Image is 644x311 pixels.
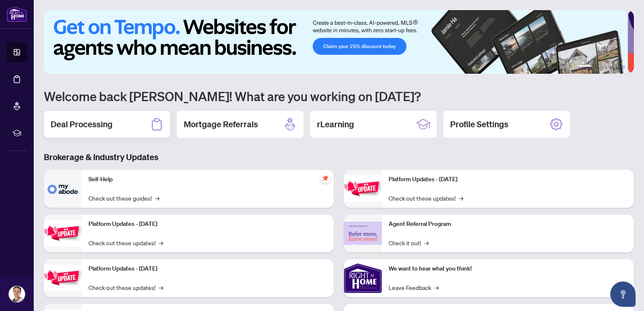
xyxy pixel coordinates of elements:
button: 3 [602,65,605,69]
button: 4 [609,65,612,69]
a: Check it out!→ [389,238,429,247]
span: → [155,193,159,203]
a: Check out these updates!→ [89,283,163,292]
h1: Welcome back [PERSON_NAME]! What are you working on [DATE]? [44,88,634,104]
img: Profile Icon [9,286,25,302]
p: Self-Help [89,175,327,184]
span: → [459,193,463,203]
img: Slide 0 [44,10,628,74]
img: Self-Help [44,170,82,208]
h3: Brokerage & Industry Updates [44,151,634,163]
img: logo [7,6,27,22]
h2: Mortgage Referrals [184,118,258,130]
p: Platform Updates - [DATE] [389,175,627,184]
img: Agent Referral Program [344,222,382,245]
a: Check out these guides!→ [89,193,159,203]
p: Platform Updates - [DATE] [89,264,327,273]
button: 5 [615,65,619,69]
button: Open asap [610,282,636,307]
p: We want to hear what you think! [389,264,627,273]
button: 6 [622,65,625,69]
img: Platform Updates - July 21, 2025 [44,265,82,291]
p: Platform Updates - [DATE] [89,220,327,229]
img: Platform Updates - September 16, 2025 [44,220,82,247]
span: pushpin [320,173,330,183]
a: Check out these updates!→ [389,193,463,203]
h2: rLearning [317,118,354,130]
span: → [159,238,163,247]
img: We want to hear what you think! [344,259,382,297]
button: 2 [595,65,598,69]
a: Check out these updates!→ [89,238,163,247]
span: → [424,238,429,247]
h2: Profile Settings [450,118,508,130]
a: Leave Feedback→ [389,283,439,292]
img: Platform Updates - June 23, 2025 [344,175,382,202]
span: → [435,283,439,292]
button: 1 [578,65,592,69]
p: Agent Referral Program [389,220,627,229]
h2: Deal Processing [51,118,113,130]
span: → [159,283,163,292]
